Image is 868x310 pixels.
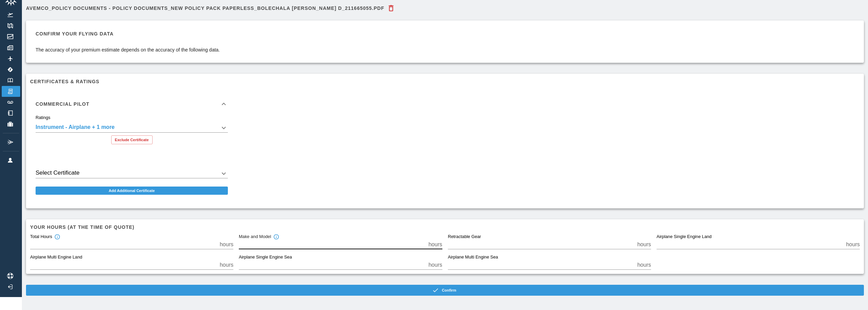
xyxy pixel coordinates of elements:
[657,234,712,240] label: Airplane Single Engine Land
[273,234,280,240] svg: Total hours in the make and model of the insured aircraft
[36,123,228,133] div: Instrument - Airplane + 1 more
[36,30,220,38] h6: Confirm your flying data
[637,261,651,269] p: hours
[111,135,153,144] button: Exclude Certificate
[30,234,60,240] div: Total Hours
[428,261,442,269] p: hours
[637,240,651,249] p: hours
[220,240,233,249] p: hours
[36,102,89,106] h6: Commercial Pilot
[448,254,498,261] label: Airplane Multi Engine Sea
[220,261,233,269] p: hours
[36,115,50,121] label: Ratings
[239,254,292,261] label: Airplane Single Engine Sea
[26,285,864,296] button: Confirm
[30,115,233,150] div: Commercial Pilot
[428,240,442,249] p: hours
[54,234,60,240] svg: Total hours in fixed-wing aircraft
[36,187,228,195] button: Add Additional Certificate
[239,234,279,240] div: Make and Model
[30,254,82,261] label: Airplane Multi Engine Land
[26,6,384,11] h6: Avemco_Policy Documents - Policy Documents_New Policy Pack Paperless_BOLECHALA [PERSON_NAME] D_21...
[846,240,860,249] p: hours
[30,223,860,231] h6: Your hours (at the time of quote)
[30,93,233,115] div: Commercial Pilot
[30,78,860,85] h6: Certificates & Ratings
[36,46,220,53] p: The accuracy of your premium estimate depends on the accuracy of the following data.
[448,234,481,240] label: Retractable Gear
